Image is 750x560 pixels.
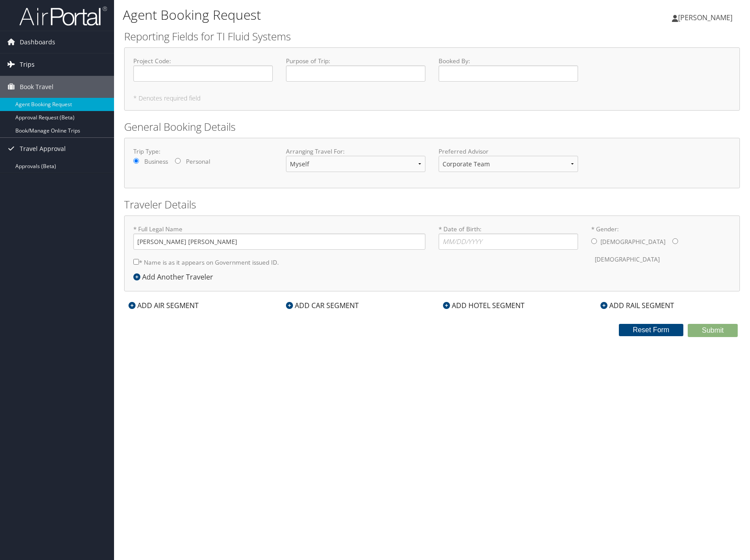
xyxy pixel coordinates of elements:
input: * Gender:[DEMOGRAPHIC_DATA][DEMOGRAPHIC_DATA] [591,238,597,244]
label: Business [144,157,168,166]
div: ADD RAIL SEGMENT [596,300,679,311]
label: * Gender: [591,225,731,268]
input: * Gender:[DEMOGRAPHIC_DATA][DEMOGRAPHIC_DATA] [672,238,678,244]
label: Booked By : [439,57,578,82]
input: Purpose of Trip: [286,65,425,82]
div: Add Another Traveler [133,272,218,282]
span: [PERSON_NAME] [678,13,732,22]
input: Project Code: [133,65,273,82]
span: Travel Approval [20,138,66,160]
span: Book Travel [20,76,54,98]
label: * Full Legal Name [133,225,425,250]
label: Arranging Travel For: [286,147,425,156]
button: Reset Form [619,324,684,336]
input: * Full Legal Name [133,233,425,250]
a: [PERSON_NAME] [672,4,741,31]
div: ADD CAR SEGMENT [282,300,363,311]
div: ADD AIR SEGMENT [124,300,203,311]
label: Preferred Advisor [439,147,578,156]
div: ADD HOTEL SEGMENT [439,300,529,311]
label: Purpose of Trip : [286,57,425,82]
h2: Traveler Details [124,197,740,212]
input: * Name is as it appears on Government issued ID. [133,259,139,265]
button: Submit [688,324,738,337]
input: Booked By: [439,65,578,82]
label: [DEMOGRAPHIC_DATA] [595,251,660,268]
label: Personal [186,157,210,166]
label: * Date of Birth: [439,225,578,250]
label: * Name is as it appears on Government issued ID. [133,254,279,270]
h2: General Booking Details [124,119,740,134]
h2: Reporting Fields for TI Fluid Systems [124,29,740,44]
span: Dashboards [20,31,55,53]
label: [DEMOGRAPHIC_DATA] [600,233,665,250]
label: Project Code : [133,57,273,82]
label: Trip Type: [133,147,273,156]
h1: Agent Booking Request [123,6,535,24]
img: airportal-logo.png [19,6,107,26]
span: Trips [20,54,35,75]
input: * Date of Birth: [439,233,578,250]
h5: * Denotes required field [133,95,731,101]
